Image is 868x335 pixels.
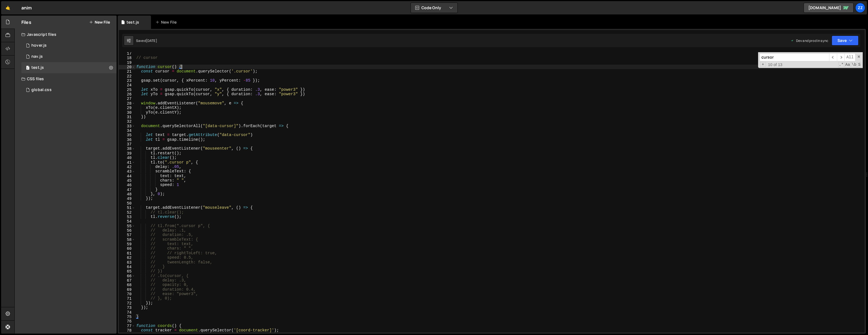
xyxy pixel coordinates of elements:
[119,197,135,201] div: 49
[31,65,44,70] div: test.js
[127,19,139,25] div: test.js
[89,20,110,24] button: New File
[119,260,135,265] div: 63
[119,92,135,97] div: 26
[21,19,31,25] h2: Files
[119,178,135,183] div: 45
[155,19,179,25] div: New File
[119,88,135,92] div: 25
[119,238,135,242] div: 58
[119,315,135,319] div: 75
[136,38,157,43] div: Saved
[119,106,135,110] div: 29
[119,224,135,228] div: 55
[1,1,15,14] a: 🤙
[119,219,135,224] div: 54
[119,129,135,133] div: 34
[119,61,135,65] div: 19
[832,36,859,46] button: Save
[119,306,135,310] div: 73
[119,65,135,69] div: 20
[119,328,135,333] div: 78
[119,265,135,269] div: 64
[119,147,135,151] div: 38
[119,156,135,160] div: 40
[119,83,135,87] div: 24
[31,87,52,92] div: global.css
[759,53,829,61] input: Search for
[119,188,135,192] div: 47
[119,160,135,165] div: 41
[119,269,135,274] div: 65
[855,3,865,13] a: zz
[119,133,135,137] div: 35
[829,53,837,61] span: ​
[146,38,157,43] div: [DATE]
[119,142,135,147] div: 37
[119,324,135,328] div: 77
[26,66,29,70] span: 1
[21,62,117,73] div: 11881/33347.js
[119,169,135,174] div: 43
[411,3,457,13] button: Code Only
[844,53,856,61] span: Alt-Enter
[119,256,135,260] div: 62
[119,310,135,315] div: 74
[119,242,135,246] div: 59
[15,73,117,84] div: CSS files
[119,246,135,251] div: 60
[119,174,135,178] div: 44
[15,29,117,40] div: Javascript files
[119,51,135,56] div: 17
[31,43,47,48] div: hover.js
[838,62,844,67] span: RegExp Search
[837,53,845,61] span: ​
[119,79,135,83] div: 23
[119,301,135,306] div: 72
[119,151,135,156] div: 39
[119,228,135,233] div: 56
[119,288,135,292] div: 69
[760,62,766,67] span: Toggle Replace mode
[119,292,135,296] div: 70
[119,251,135,256] div: 61
[119,206,135,210] div: 51
[119,201,135,206] div: 50
[21,84,117,95] div: 11881/28298.css
[119,165,135,169] div: 42
[851,62,857,67] span: Whole Word Search
[857,62,861,67] span: Search In Selection
[21,4,32,11] div: anim
[119,56,135,60] div: 18
[791,38,828,43] div: Dev and prod in sync
[119,274,135,278] div: 66
[119,296,135,301] div: 71
[119,110,135,115] div: 30
[119,119,135,124] div: 32
[804,3,854,13] a: [DOMAIN_NAME]
[119,69,135,74] div: 21
[21,40,117,51] div: 11881/33201.js
[119,233,135,237] div: 57
[119,74,135,79] div: 22
[119,138,135,142] div: 36
[119,215,135,219] div: 53
[119,283,135,287] div: 68
[21,51,117,62] div: 11881/33198.js
[119,115,135,119] div: 31
[119,210,135,215] div: 52
[119,319,135,324] div: 76
[119,192,135,197] div: 48
[119,97,135,101] div: 27
[31,54,43,59] div: nav.js
[119,183,135,187] div: 46
[766,62,785,67] span: 10 of 13
[845,62,851,67] span: CaseSensitive Search
[119,278,135,283] div: 67
[119,124,135,129] div: 33
[119,101,135,106] div: 28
